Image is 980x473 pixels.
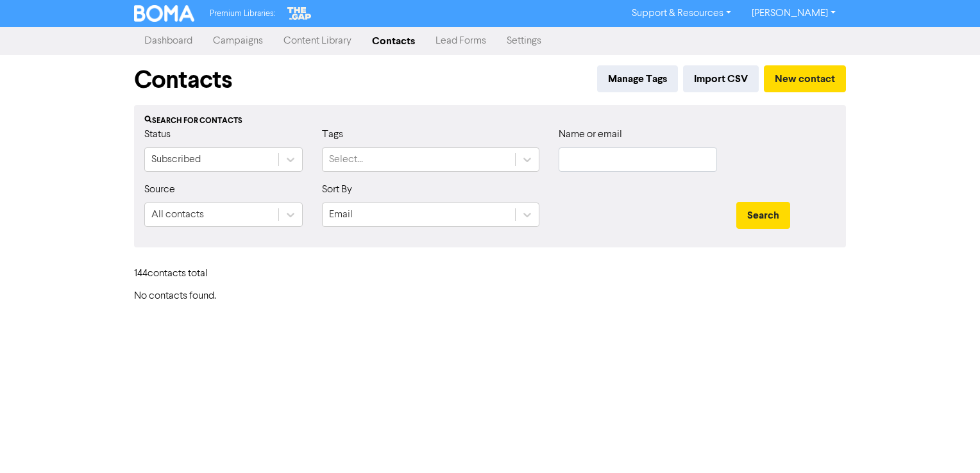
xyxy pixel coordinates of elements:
button: New contact [764,65,846,92]
span: Premium Libraries: [210,10,275,18]
div: All contacts [151,207,204,222]
a: [PERSON_NAME] [741,3,846,24]
div: Select... [329,152,363,167]
a: Lead Forms [425,28,496,54]
a: Content Library [273,28,362,54]
label: Source [144,182,175,197]
div: Email [329,207,353,222]
div: Subscribed [151,152,201,167]
label: Status [144,127,171,142]
div: Search for contacts [144,115,836,127]
a: Contacts [362,28,425,54]
a: Dashboard [134,28,203,54]
a: Campaigns [203,28,273,54]
button: Import CSV [683,65,759,92]
label: Sort By [322,182,352,197]
img: The Gap [285,5,314,22]
img: BOMA Logo [134,5,194,22]
h1: Contacts [134,65,232,95]
button: Search [736,202,790,229]
h6: No contacts found. [134,290,846,303]
a: Settings [496,28,552,54]
button: Manage Tags [597,65,678,92]
a: Support & Resources [621,3,741,24]
label: Name or email [559,127,622,142]
h6: 144 contact s total [134,268,237,280]
label: Tags [322,127,343,142]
